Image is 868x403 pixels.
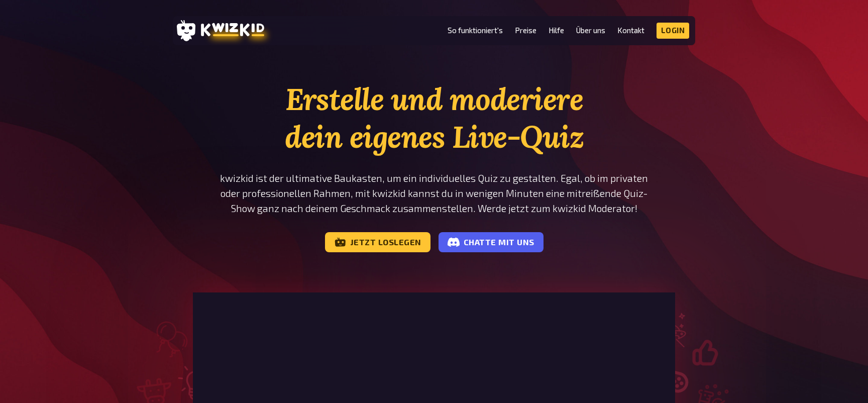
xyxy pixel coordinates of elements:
[448,26,503,35] a: So funktioniert's
[515,26,536,35] a: Preise
[439,232,544,252] a: Chatte mit uns
[617,26,644,35] a: Kontakt
[193,80,675,156] h1: Erstelle und moderiere dein eigenes Live-Quiz
[549,26,564,35] a: Hilfe
[193,171,675,216] p: kwizkid ist der ultimative Baukasten, um ein individuelles Quiz zu gestalten. Egal, ob im private...
[576,26,605,35] a: Über uns
[657,23,690,39] a: Login
[325,232,430,252] a: Jetzt loslegen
